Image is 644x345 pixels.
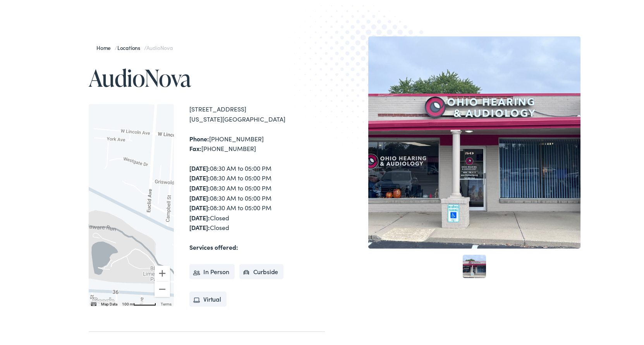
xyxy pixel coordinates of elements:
[96,42,173,50] span: / /
[189,162,325,231] div: 08:30 AM to 05:00 PM 08:30 AM to 05:00 PM 08:30 AM to 05:00 PM 08:30 AM to 05:00 PM 08:30 AM to 0...
[189,103,325,122] div: [STREET_ADDRESS] [US_STATE][GEOGRAPHIC_DATA]
[96,42,115,50] a: Home
[155,280,170,295] button: Zoom out
[239,263,284,278] li: Curbside
[189,290,227,306] li: Virtual
[189,133,209,141] strong: Phone:
[117,42,144,50] a: Locations
[91,295,116,305] a: Open this area in Google Maps (opens a new window)
[189,241,238,250] strong: Services offered:
[189,142,201,151] strong: Fax:
[161,300,172,305] a: Terms (opens in new tab)
[91,300,96,306] button: Keyboard shortcuts
[189,172,210,180] strong: [DATE]:
[189,132,325,152] div: [PHONE_NUMBER] [PHONE_NUMBER]
[120,299,158,305] button: Map Scale: 100 m per 55 pixels
[189,162,210,171] strong: [DATE]:
[189,182,210,191] strong: [DATE]:
[101,300,117,306] button: Map Data
[463,253,486,276] a: 1
[189,202,210,210] strong: [DATE]:
[155,264,170,280] button: Zoom in
[189,263,235,278] li: In Person
[146,42,173,50] span: AudioNova
[189,221,210,230] strong: [DATE]:
[91,295,116,305] img: Google
[189,192,210,201] strong: [DATE]:
[122,300,133,305] span: 100 m
[189,212,210,220] strong: [DATE]:
[89,64,325,89] h1: AudioNova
